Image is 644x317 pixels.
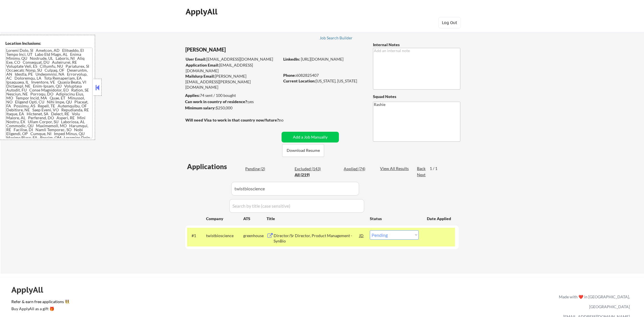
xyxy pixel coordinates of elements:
a: Job Search Builder [320,36,353,41]
strong: Will need Visa to work in that country now/future?: [185,118,280,122]
strong: Minimum salary: [185,105,216,110]
div: View All Results [380,166,410,171]
div: Job Search Builder [320,36,353,40]
strong: Application Email: [186,63,219,67]
a: Refer & earn free applications 👯‍♀️ [11,300,440,306]
div: $250,000 [185,105,280,111]
button: Log Out [438,17,461,28]
div: Back [417,166,426,171]
div: All (219) [295,172,323,178]
div: ATS [243,216,267,222]
a: Buy ApplyAll as a gift 🎁 [11,306,68,313]
button: Download Resume [282,144,324,157]
div: Status [370,213,419,224]
div: [EMAIL_ADDRESS][DOMAIN_NAME] [186,56,280,62]
strong: Can work in country of residence?: [185,99,248,104]
strong: Current Location: [283,78,316,83]
strong: User Email: [186,57,206,61]
div: Internal Notes [373,42,460,48]
a: [URL][DOMAIN_NAME] [301,57,343,61]
div: no [279,117,295,123]
input: Search by title (case sensitive) [229,199,364,213]
div: Director/Sr Director, Product Management - SynBio [274,233,359,244]
div: Next [417,172,426,178]
div: Excluded (143) [295,166,323,172]
div: Pending (2) [245,166,274,172]
strong: Applies: [185,93,200,98]
div: ApplyAll [11,285,50,295]
div: [EMAIL_ADDRESS][DOMAIN_NAME] [186,62,280,73]
div: Applied (74) [344,166,372,172]
div: #1 [192,233,202,239]
div: Title [267,216,364,222]
div: Date Applied [427,216,452,222]
div: Squad Notes [373,94,460,99]
strong: Phone: [283,73,296,78]
div: ApplyAll [186,7,219,16]
div: Location Inclusions: [5,41,93,46]
div: 1 / 1 [430,166,443,171]
div: [PERSON_NAME][EMAIL_ADDRESS][PERSON_NAME][DOMAIN_NAME] [185,73,280,90]
div: JD [359,230,364,241]
strong: Mailslurp Email: [185,74,215,78]
div: Buy ApplyAll as a gift 🎁 [11,307,68,311]
div: Company [206,216,243,222]
div: twistbioscience [206,233,243,239]
div: [US_STATE], [US_STATE] [283,78,364,84]
div: greenhouse [243,233,267,239]
div: Applications [187,163,243,170]
button: Add a Job Manually [282,132,339,142]
div: 6082825407 [283,73,364,78]
div: 74 sent / 100 bought [185,93,280,98]
div: Made with ❤️ in [GEOGRAPHIC_DATA], [GEOGRAPHIC_DATA] [557,292,630,312]
div: yes [185,99,278,105]
div: [PERSON_NAME] [185,46,302,53]
strong: LinkedIn: [283,57,300,61]
input: Search by company (case sensitive) [231,182,359,195]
